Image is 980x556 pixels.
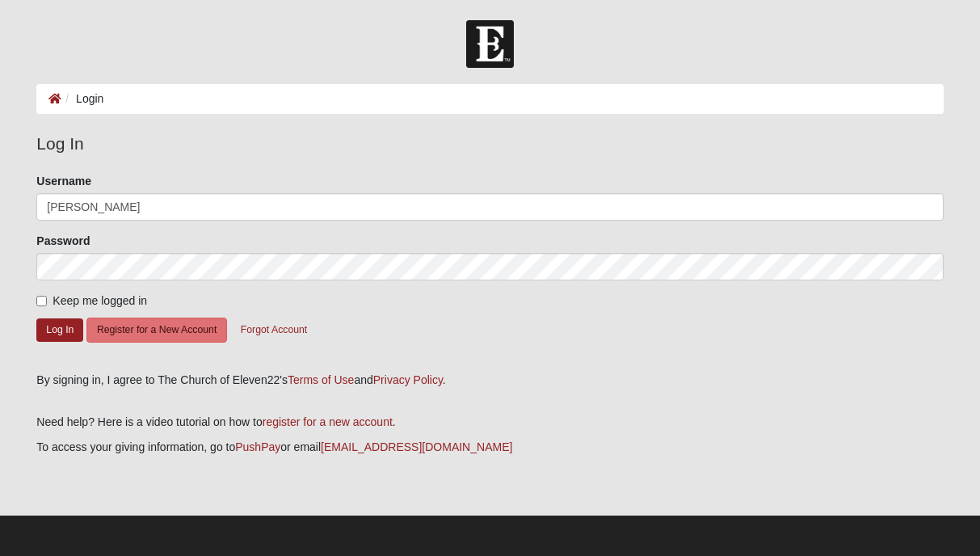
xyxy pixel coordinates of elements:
[235,440,280,453] a: PushPay
[263,415,393,428] a: register for a new account
[36,131,943,157] legend: Log In
[36,414,943,431] p: Need help? Here is a video tutorial on how to .
[321,440,512,453] a: [EMAIL_ADDRESS][DOMAIN_NAME]
[36,233,90,249] label: Password
[36,439,943,456] p: To access your giving information, go to or email
[466,20,514,68] img: Church of Eleven22 Logo
[61,91,103,107] li: Login
[36,372,943,389] div: By signing in, I agree to The Church of Eleven22's and .
[230,318,318,343] button: Forgot Account
[36,173,91,189] label: Username
[53,294,147,307] span: Keep me logged in
[86,318,227,343] button: Register for a New Account
[373,373,443,386] a: Privacy Policy
[288,373,354,386] a: Terms of Use
[36,296,47,306] input: Keep me logged in
[36,318,83,342] button: Log In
